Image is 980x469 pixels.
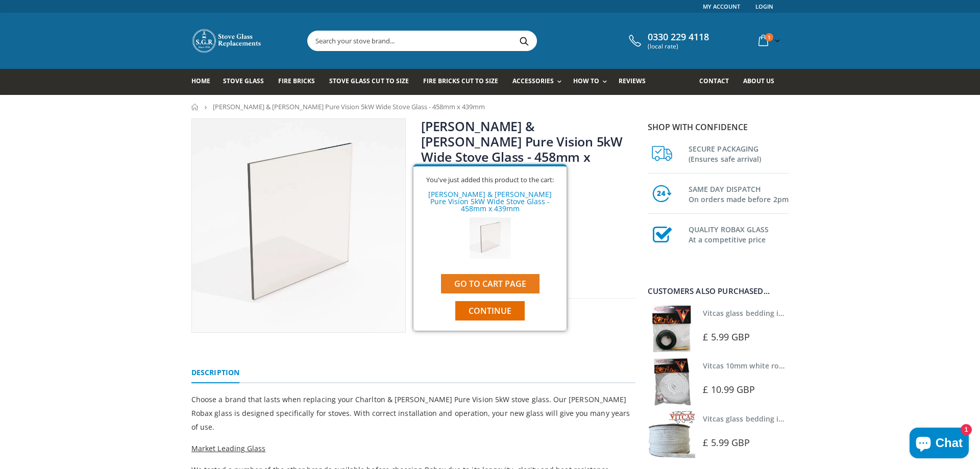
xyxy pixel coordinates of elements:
[278,69,323,95] a: Fire Bricks
[703,436,750,449] span: £ 5.99 GBP
[191,363,239,383] a: Description
[703,331,750,343] span: £ 5.99 GBP
[648,121,789,133] p: Shop with confidence
[223,77,264,85] span: Stove Glass
[278,77,315,85] span: Fire Bricks
[428,189,552,213] a: [PERSON_NAME] & [PERSON_NAME] Pure Vision 5kW Wide Stove Glass - 458mm x 439mm
[689,223,789,245] h3: QUALITY ROBAX GLASS At a competitive price
[689,182,789,205] h3: SAME DAY DISPATCH On orders made before 2pm
[441,274,540,293] a: Go to cart page
[906,428,972,461] inbox-online-store-chat: Shopify online store chat
[191,104,199,110] a: Home
[626,32,709,50] a: 0330 229 4118 (local rate)
[648,287,789,295] div: Customers also purchased...
[512,69,567,95] a: Accessories
[512,31,535,51] button: Search
[754,31,782,51] a: 1
[213,102,485,111] span: [PERSON_NAME] & [PERSON_NAME] Pure Vision 5kW Wide Stove Glass - 458mm x 439mm
[329,77,408,85] span: Stove Glass Cut To Size
[573,69,612,95] a: How To
[470,217,511,259] img: Charlton & Jenrick Pure Vision 5kW Wide Stove Glass - 458mm x 439mm
[329,69,416,95] a: Stove Glass Cut To Size
[765,33,773,41] span: 1
[648,32,709,43] span: 0330 229 4118
[191,69,218,95] a: Home
[648,411,695,458] img: Vitcas stove glass bedding in tape
[703,308,893,318] a: Vitcas glass bedding in tape - 2mm x 10mm x 2 meters
[423,77,498,85] span: Fire Bricks Cut To Size
[648,358,695,405] img: Vitcas white rope, glue and gloves kit 10mm
[703,383,755,396] span: £ 10.99 GBP
[648,43,709,50] span: (local rate)
[619,69,653,95] a: Reviews
[743,69,782,95] a: About us
[699,69,737,95] a: Contact
[648,305,695,353] img: Vitcas stove glass bedding in tape
[192,119,405,332] img: squarestoveglass_9d41248a-da6d-41f4-aa7f-f6c93dc0b269_800x_crop_center.webp
[703,361,903,371] a: Vitcas 10mm white rope kit - includes rope seal and glue!
[421,117,623,181] a: [PERSON_NAME] & [PERSON_NAME] Pure Vision 5kW Wide Stove Glass - 458mm x 439mm
[689,142,789,164] h3: SECURE PACKAGING (Ensures safe arrival)
[191,443,265,453] span: Market Leading Glass
[421,177,559,183] div: You've just added this product to the cart:
[573,77,599,85] span: How To
[699,77,729,85] span: Contact
[191,394,630,432] span: Choose a brand that lasts when replacing your Charlton & [PERSON_NAME] Pure Vision 5kW stove glas...
[191,77,210,85] span: Home
[191,28,263,54] img: Stove Glass Replacement
[469,305,511,316] span: Continue
[308,31,651,51] input: Search your stove brand...
[512,77,554,85] span: Accessories
[455,301,525,320] button: Continue
[423,69,506,95] a: Fire Bricks Cut To Size
[223,69,272,95] a: Stove Glass
[703,414,920,424] a: Vitcas glass bedding in tape - 2mm x 15mm x 2 meters (White)
[619,77,646,85] span: Reviews
[743,77,774,85] span: About us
